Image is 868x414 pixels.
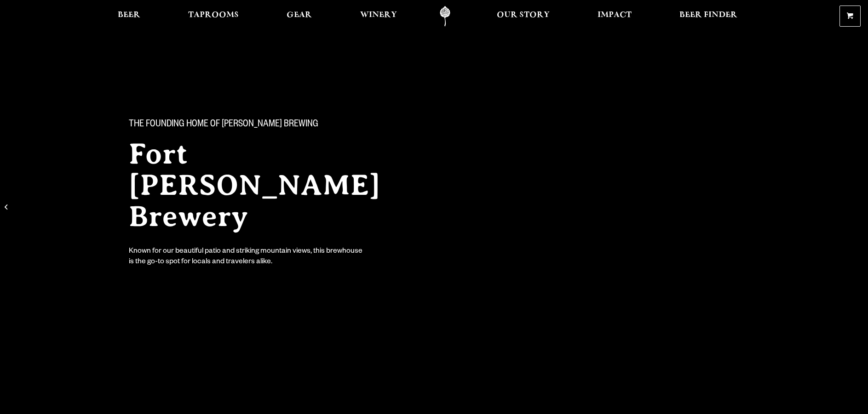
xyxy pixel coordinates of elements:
div: Known for our beautiful patio and striking mountain views, this brewhouse is the go-to spot for l... [129,247,364,268]
span: Our Story [497,11,550,19]
span: Beer Finder [679,11,737,19]
h2: Fort [PERSON_NAME] Brewery [129,138,416,232]
a: Odell Home [428,6,462,27]
span: The Founding Home of [PERSON_NAME] Brewing [129,119,318,131]
a: Gear [281,6,318,27]
span: Taprooms [188,11,239,19]
a: Beer [112,6,146,27]
a: Beer Finder [673,6,743,27]
span: Impact [598,11,632,19]
a: Winery [354,6,403,27]
a: Taprooms [182,6,245,27]
span: Beer [118,11,140,19]
span: Winery [360,11,397,19]
a: Our Story [491,6,556,27]
span: Gear [287,11,312,19]
a: Impact [592,6,638,27]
